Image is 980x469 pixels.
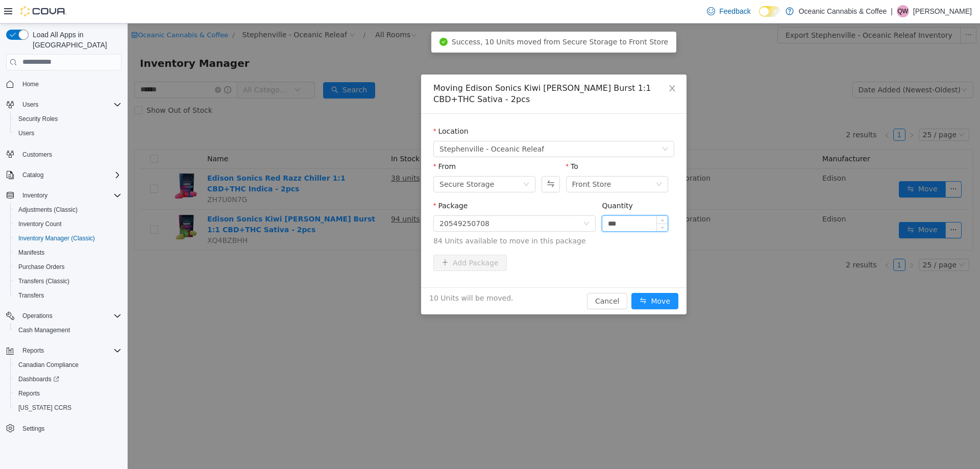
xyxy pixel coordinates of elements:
span: Purchase Orders [18,263,65,271]
label: Quantity [474,178,505,186]
span: Operations [18,310,121,322]
button: Catalog [2,168,126,182]
a: Cash Management [14,324,74,336]
span: Reports [18,344,121,357]
span: Inventory Count [18,220,62,228]
div: Secure Storage [312,153,366,168]
label: From [306,139,328,147]
span: Home [18,78,121,90]
button: Reports [10,386,126,401]
label: To [438,139,451,147]
span: Canadian Compliance [18,361,79,369]
span: Customers [18,147,121,160]
button: Inventory Manager (Classic) [10,231,126,245]
button: Close [530,51,559,80]
span: Adjustments (Classic) [18,206,78,214]
span: Inventory Manager (Classic) [14,232,121,244]
img: Cova [20,6,66,16]
span: Success, 10 Units moved from Secure Storage to Front Store [324,14,541,22]
button: Security Roles [10,112,126,126]
span: Cash Management [18,326,70,334]
i: icon: check-circle [312,14,320,22]
input: Dark Mode [759,6,780,17]
span: Decrease Value [529,200,540,208]
span: Users [18,129,34,137]
button: Purchase Orders [10,260,126,274]
button: Inventory [18,189,52,202]
a: Users [14,127,38,139]
span: Stephenville - Oceanic Releaf [312,118,416,133]
button: Swap [414,153,432,169]
label: Package [306,178,340,186]
i: icon: close [541,61,549,69]
button: Transfers [10,288,126,303]
div: Quentin White [897,5,909,17]
span: Inventory Count [14,218,121,230]
span: Users [18,98,121,111]
button: Inventory [2,188,126,203]
button: Catalog [18,169,47,181]
p: | [891,5,893,17]
span: 10 Units will be moved. [302,269,385,280]
button: Operations [2,309,126,323]
p: Oceanic Cannabis & Coffee [799,5,887,17]
button: Reports [18,344,48,357]
span: Purchase Orders [14,261,121,273]
a: Security Roles [14,113,62,125]
span: Customers [22,151,52,159]
span: Canadian Compliance [14,359,121,371]
span: QW [898,5,909,17]
i: icon: down [456,197,462,204]
span: Catalog [22,171,43,179]
button: Users [10,126,126,140]
div: Moving Edison Sonics Kiwi [PERSON_NAME] Burst 1:1 CBD+THC Sativa - 2pcs [306,59,547,82]
a: Manifests [14,246,48,259]
span: Security Roles [14,113,121,125]
button: Cash Management [10,323,126,337]
span: Reports [14,387,121,400]
a: Transfers [14,289,48,302]
button: Reports [2,343,126,358]
a: Dashboards [10,372,126,386]
i: icon: down [528,158,534,165]
span: Settings [18,422,121,435]
button: Canadian Compliance [10,358,126,372]
span: Transfers [18,291,44,300]
div: Front Store [445,153,484,168]
span: Cash Management [14,324,121,336]
span: Feedback [719,6,750,16]
a: Dashboards [14,373,63,385]
button: Manifests [10,245,126,260]
button: Users [18,98,42,111]
button: icon: swapMove [504,269,551,286]
i: icon: down [534,122,541,130]
button: Inventory Count [10,217,126,231]
button: icon: plusAdd Package [306,231,379,248]
a: Inventory Count [14,218,66,230]
button: Cancel [459,269,500,286]
span: Dashboards [18,375,59,383]
span: Home [22,80,39,88]
a: Settings [18,423,48,435]
nav: Complex example [6,72,121,462]
i: icon: down [396,158,402,165]
span: Transfers (Classic) [14,275,121,287]
span: Adjustments (Classic) [14,204,121,216]
span: Reports [18,389,40,398]
span: Manifests [18,249,44,257]
a: Inventory Manager (Classic) [14,232,99,244]
span: 84 Units available to move in this package [306,212,547,223]
span: Security Roles [18,115,58,123]
label: Location [306,104,341,112]
div: 20549250708 [312,192,362,208]
a: Feedback [703,1,754,21]
button: Adjustments (Classic) [10,203,126,217]
button: [US_STATE] CCRS [10,401,126,415]
button: Home [2,77,126,91]
a: Canadian Compliance [14,359,83,371]
span: [US_STATE] CCRS [18,404,71,412]
span: Operations [22,312,53,320]
a: Reports [14,387,44,400]
button: Customers [2,146,126,161]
